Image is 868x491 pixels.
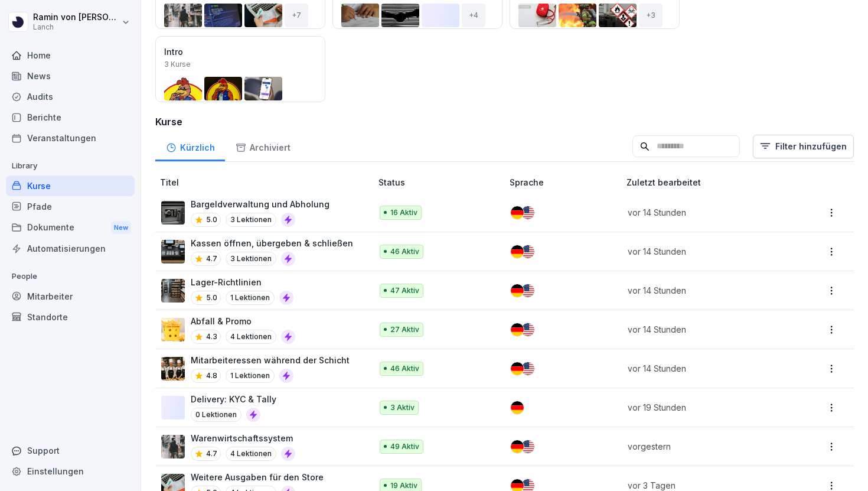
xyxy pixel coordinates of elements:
button: Filter hinzufügen [753,135,854,158]
p: 4 Lektionen [226,447,276,461]
p: 3 Lektionen [226,213,276,227]
img: urw3ytc7x1v5bfur977du01f.png [161,318,185,342]
p: 1 Lektionen [226,291,275,305]
img: us.svg [521,284,534,297]
img: th9trzu144u9p3red8ow6id8.png [161,201,185,225]
p: 3 Kurse [164,59,191,70]
img: us.svg [521,440,534,453]
p: 46 Aktiv [390,246,419,257]
div: Support [6,440,135,461]
p: Sprache [510,176,622,188]
p: Bargeldverwaltung und Abholung [191,198,329,210]
p: Lager-Richtlinien [191,276,293,288]
div: + 4 [462,4,485,27]
p: 49 Aktiv [390,441,419,452]
a: Berichte [6,107,135,128]
img: rqk9zuyit2treb6bjhzcuekp.png [161,435,185,459]
a: Audits [6,86,135,107]
p: 4.7 [206,253,217,264]
img: us.svg [521,245,534,258]
a: Kürzlich [155,131,225,161]
p: 1 Lektionen [226,369,275,383]
p: 3 Lektionen [226,252,276,266]
p: 46 Aktiv [390,363,419,374]
p: Status [378,176,505,188]
h3: Kurse [155,115,854,129]
p: Ramin von [PERSON_NAME] [33,12,119,22]
p: People [6,267,135,286]
p: vor 14 Stunden [628,245,781,258]
p: vor 14 Stunden [628,323,781,336]
img: de.svg [511,440,524,453]
img: xjzuossoc1a89jeij0tv46pl.png [161,357,185,381]
div: Dokumente [6,217,135,239]
p: 4.8 [206,370,217,381]
p: Kassen öffnen, übergeben & schließen [191,237,353,249]
p: Mitarbeiteressen während der Schicht [191,354,350,366]
a: Standorte [6,307,135,327]
p: 4.7 [206,448,217,459]
p: Intro [164,45,316,58]
p: vor 14 Stunden [628,284,781,297]
p: Library [6,157,135,175]
img: us.svg [521,206,534,219]
a: Pfade [6,196,135,217]
p: Delivery: KYC & Tally [191,393,276,405]
p: 19 Aktiv [390,480,417,491]
p: Zuletzt bearbeitet [626,176,795,188]
img: us.svg [521,362,534,375]
p: 27 Aktiv [390,324,419,335]
a: Veranstaltungen [6,128,135,148]
p: Weitere Ausgaben für den Store [191,471,324,483]
p: 0 Lektionen [191,408,242,422]
p: 3 Aktiv [390,402,415,413]
p: Warenwirtschaftssystem [191,432,295,444]
a: Kurse [6,175,135,196]
p: 47 Aktiv [390,285,419,296]
a: Archiviert [225,131,301,161]
a: Automatisierungen [6,238,135,259]
p: Titel [160,176,374,188]
div: New [111,221,131,235]
img: de.svg [511,401,524,414]
a: Mitarbeiter [6,286,135,307]
div: + 7 [285,4,308,27]
img: h81973bi7xjfk70fncdre0go.png [161,240,185,264]
a: Einstellungen [6,461,135,482]
p: vorgestern [628,440,781,453]
img: de.svg [511,284,524,297]
img: de.svg [511,362,524,375]
p: 5.0 [206,292,217,303]
p: 4 Lektionen [226,330,276,344]
a: DokumenteNew [6,217,135,239]
a: News [6,66,135,86]
p: 16 Aktiv [390,207,417,218]
img: us.svg [521,323,534,336]
p: vor 14 Stunden [628,206,781,219]
img: de.svg [511,206,524,219]
p: 4.3 [206,331,217,342]
a: Home [6,45,135,66]
img: g9g0z14z6r0gwnvoxvhir8sm.png [161,279,185,303]
p: Abfall & Promo [191,315,295,327]
img: de.svg [511,323,524,336]
img: de.svg [511,245,524,258]
div: + 3 [639,4,663,27]
a: Intro3 Kurse [155,36,325,102]
p: vor 14 Stunden [628,362,781,375]
p: Lanch [33,23,119,31]
p: 5.0 [206,214,217,225]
